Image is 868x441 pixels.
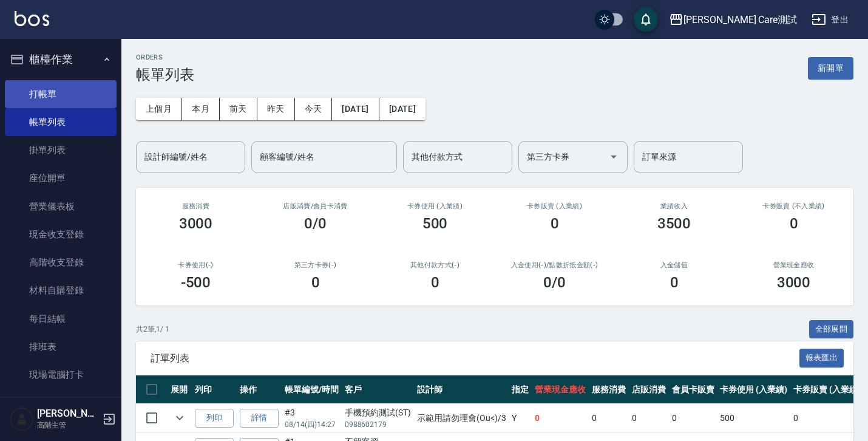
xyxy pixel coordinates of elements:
td: 0 [629,404,669,432]
button: 今天 [295,98,333,120]
a: 現金收支登錄 [5,220,117,248]
a: 座位開單 [5,164,117,192]
h3: 0 /0 [543,274,566,291]
h3: 0/0 [304,215,327,232]
h2: 第三方卡券(-) [270,261,361,269]
a: 報表匯出 [799,352,844,363]
th: 卡券使用 (入業績) [717,375,790,404]
div: [PERSON_NAME] Care測試 [683,12,797,27]
a: 打帳單 [5,80,117,108]
button: 本月 [182,98,220,120]
button: Open [604,147,623,166]
a: 營業儀表板 [5,193,117,220]
h2: 入金儲值 [629,261,719,269]
th: 營業現金應收 [532,375,589,404]
a: 排班表 [5,333,117,361]
th: 操作 [237,375,282,404]
h2: 卡券販賣 (不入業績) [748,202,839,210]
p: 0988602179 [345,419,412,430]
button: save [634,7,658,32]
td: 0 [790,404,864,432]
h2: 營業現金應收 [748,261,839,269]
h3: 0 [670,274,679,291]
h3: 3500 [657,215,691,232]
a: 現場電腦打卡 [5,361,117,389]
img: Logo [15,11,49,26]
p: 共 2 筆, 1 / 1 [136,324,169,335]
a: 掃碼打卡 [5,389,117,417]
h2: 店販消費 /會員卡消費 [270,202,361,210]
h3: -500 [181,274,211,291]
th: 指定 [509,375,532,404]
img: Person [10,407,34,431]
h5: [PERSON_NAME] [37,408,99,420]
td: 0 [532,404,589,432]
h3: 0 [551,215,559,232]
a: 高階收支登錄 [5,248,117,276]
td: 0 [589,404,629,432]
button: 新開單 [808,57,853,80]
button: 櫃檯作業 [5,44,117,75]
button: 登出 [807,9,853,31]
th: 客戶 [342,375,415,404]
button: [DATE] [332,98,379,120]
td: Y [509,404,532,432]
h3: 3000 [179,215,213,232]
h2: 業績收入 [629,202,719,210]
button: 前天 [220,98,257,120]
button: 列印 [195,409,234,428]
h3: 0 [311,274,320,291]
span: 訂單列表 [151,352,799,364]
th: 設計師 [414,375,509,404]
button: 報表匯出 [799,349,844,367]
h2: 其他付款方式(-) [390,261,480,269]
button: 全部展開 [809,320,854,339]
a: 詳情 [240,409,279,428]
button: expand row [171,409,189,427]
th: 帳單編號/時間 [282,375,342,404]
h2: 入金使用(-) /點數折抵金額(-) [509,261,600,269]
button: [PERSON_NAME] Care測試 [664,7,802,32]
h3: 3000 [777,274,811,291]
th: 會員卡販賣 [669,375,717,404]
h3: 0 [431,274,439,291]
td: #3 [282,404,342,432]
th: 列印 [192,375,237,404]
h2: ORDERS [136,53,194,61]
p: 高階主管 [37,420,99,431]
td: 500 [717,404,790,432]
h2: 卡券販賣 (入業績) [509,202,600,210]
a: 掛單列表 [5,136,117,164]
td: 0 [669,404,717,432]
button: 昨天 [257,98,295,120]
h2: 卡券使用(-) [151,261,241,269]
p: 08/14 (四) 14:27 [285,419,339,430]
button: 上個月 [136,98,182,120]
th: 服務消費 [589,375,629,404]
h3: 0 [790,215,798,232]
a: 材料自購登錄 [5,276,117,304]
a: 帳單列表 [5,108,117,136]
th: 展開 [168,375,192,404]
th: 卡券販賣 (入業績) [790,375,864,404]
a: 每日結帳 [5,305,117,333]
td: 示範用請勿理會(Ou<) /3 [414,404,509,432]
button: [DATE] [379,98,426,120]
h2: 卡券使用 (入業績) [390,202,480,210]
a: 新開單 [808,62,853,73]
h3: 服務消費 [151,202,241,210]
div: 手機預約測試(ST) [345,406,412,419]
th: 店販消費 [629,375,669,404]
h3: 帳單列表 [136,66,194,83]
h3: 500 [422,215,448,232]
